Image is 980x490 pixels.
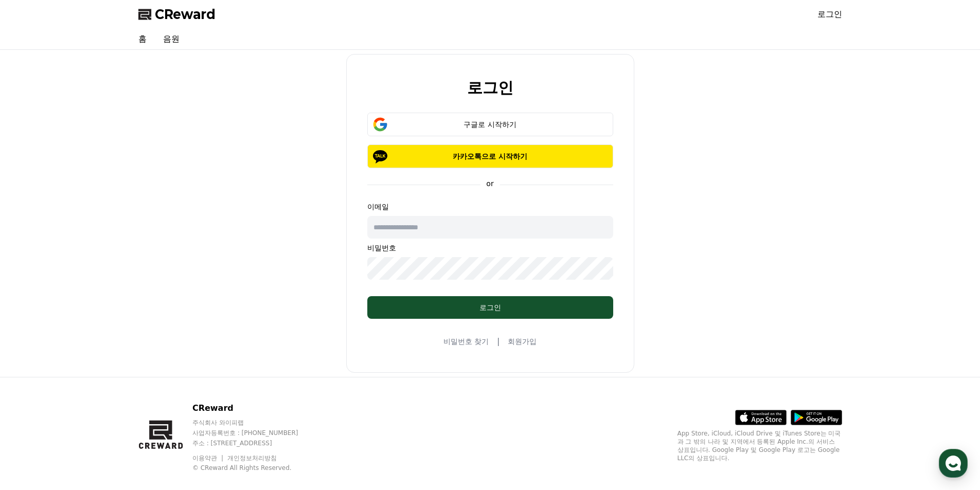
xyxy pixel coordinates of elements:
p: or [480,178,500,189]
p: 주소 : [STREET_ADDRESS] [192,439,318,447]
div: 구글로 시작하기 [382,119,598,130]
span: CReward [155,6,216,23]
p: 이메일 [367,202,613,212]
p: 주식회사 와이피랩 [192,419,318,427]
button: 카카오톡으로 시작하기 [367,144,613,168]
a: 비밀번호 찾기 [443,336,489,347]
button: 로그인 [367,296,613,319]
span: 설정 [159,341,171,350]
a: 회원가입 [508,336,537,347]
p: App Store, iCloud, iCloud Drive 및 iTunes Store는 미국과 그 밖의 나라 및 지역에서 등록된 Apple Inc.의 서비스 상표입니다. Goo... [678,429,842,462]
span: | [497,335,500,348]
span: 홈 [32,341,39,350]
a: CReward [138,6,216,23]
p: © CReward All Rights Reserved. [192,464,318,472]
a: 개인정보처리방침 [227,455,277,462]
a: 대화 [68,326,133,352]
a: 이용약관 [192,455,225,462]
h2: 로그인 [467,79,513,96]
p: 카카오톡으로 시작하기 [382,151,598,161]
div: 로그인 [388,302,593,313]
p: 비밀번호 [367,243,613,253]
button: 구글로 시작하기 [367,113,613,136]
p: 사업자등록번호 : [PHONE_NUMBER] [192,429,318,437]
a: 설정 [133,326,198,352]
a: 홈 [130,29,155,49]
span: 대화 [94,342,106,350]
p: CReward [192,402,318,414]
a: 로그인 [817,8,842,21]
a: 홈 [3,326,68,352]
a: 음원 [155,29,188,49]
